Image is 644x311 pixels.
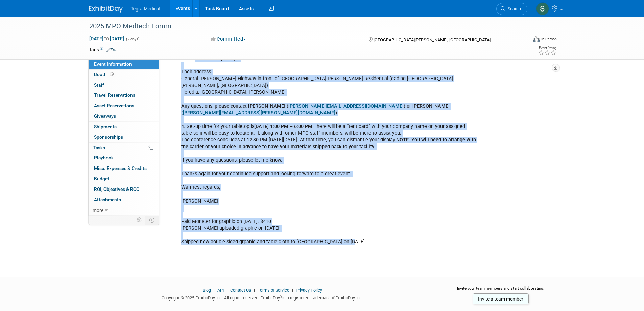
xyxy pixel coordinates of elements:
[181,103,450,116] b: Any questions, please contact [PERSON_NAME] ( ) or [PERSON_NAME] ( )
[106,48,118,52] a: Edit
[212,288,216,293] span: |
[131,6,160,12] span: Tegra Medical
[280,295,282,298] sup: ®
[89,80,159,90] a: Staff
[89,46,118,53] td: Tags
[89,205,159,216] a: more
[94,82,104,88] span: Staff
[94,155,114,160] span: Playbook
[94,61,132,67] span: Event Information
[94,113,116,119] span: Giveaways
[94,186,139,192] span: ROI, Objectives & ROO
[94,124,117,129] span: Shipments
[536,2,549,15] img: Steve Marshall
[89,195,159,205] a: Attachments
[94,134,123,140] span: Sponsorships
[258,288,289,293] a: Terms of Service
[541,37,557,42] div: In-Person
[181,137,476,150] b: NOTE: You will need to arrange with the carrier of your choice in advance to have your materials ...
[89,293,436,301] div: Copyright © 2025 ExhibitDay, Inc. All rights reserved. ExhibitDay is a registered trademark of Ex...
[89,132,159,142] a: Sponsorships
[89,90,159,101] a: Travel Reservations
[296,288,322,293] a: Privacy Policy
[89,36,124,42] span: [DATE] [DATE]
[94,92,135,98] span: Travel Reservations
[125,37,140,41] span: (2 days)
[89,174,159,184] a: Budget
[94,165,147,171] span: Misc. Expenses & Credits
[202,288,211,293] a: Blog
[94,103,134,108] span: Asset Reservations
[290,288,295,293] span: |
[89,111,159,121] a: Giveaways
[93,145,105,150] span: Tasks
[288,103,404,109] a: [PERSON_NAME][EMAIL_ADDRESS][DOMAIN_NAME]
[533,36,540,42] img: Format-Inperson.png
[89,163,159,174] a: Misc. Expenses & Credits
[89,153,159,163] a: Playbook
[89,184,159,195] a: ROI, Objectives & ROO
[230,288,251,293] a: Contact Us
[538,46,556,50] div: Event Rating
[225,288,229,293] span: |
[103,36,110,41] span: to
[109,72,115,77] span: Booth not reserved yet
[89,59,159,69] a: Event Information
[505,6,521,12] span: Search
[473,293,529,304] a: Invite a team member
[89,6,123,13] img: ExhibitDay
[94,197,121,202] span: Attachments
[208,36,248,43] button: Committed
[89,101,159,111] a: Asset Reservations
[145,216,159,224] td: Toggle Event Tabs
[89,70,159,80] a: Booth
[446,286,555,296] div: Invite your team members and start collaborating:
[254,124,314,129] b: [DATE] 1:00 PM – 6:00 PM.
[487,35,557,45] div: Event Format
[496,3,527,15] a: Search
[252,288,257,293] span: |
[89,143,159,153] a: Tasks
[374,37,491,42] span: [GEOGRAPHIC_DATA][PERSON_NAME], [GEOGRAPHIC_DATA]
[134,216,145,224] td: Personalize Event Tab Strip
[94,176,109,181] span: Budget
[93,207,103,213] span: more
[183,110,335,116] a: [PERSON_NAME][EMAIL_ADDRESS][PERSON_NAME][DOMAIN_NAME]
[217,288,224,293] a: API
[94,72,115,77] span: Booth
[89,122,159,132] a: Shipments
[87,20,517,32] div: 2025 MPO Medtech Forum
